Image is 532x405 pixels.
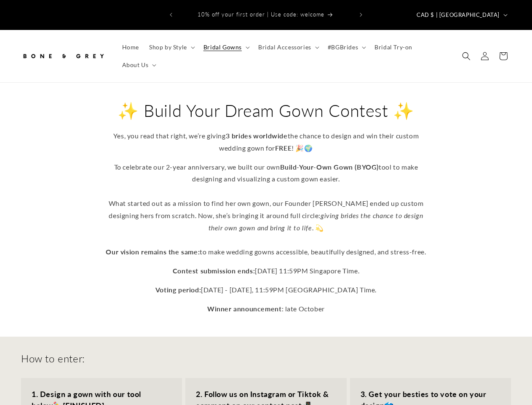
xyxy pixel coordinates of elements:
p: [DATE] - [DATE], 11:59PM [GEOGRAPHIC_DATA] Time. [102,284,430,296]
strong: Our vision remains the same: [106,248,200,256]
span: Bridal Gowns [203,43,242,51]
strong: Contest submission ends: [173,267,255,275]
summary: Shop by Style [144,38,198,56]
span: CAD $ | [GEOGRAPHIC_DATA] [417,11,500,19]
img: Bone and Grey Bridal [21,47,105,65]
span: About Us [122,61,149,69]
a: Home [117,38,144,56]
summary: Bridal Accessories [253,38,323,56]
a: Bone and Grey Bridal [18,43,109,68]
summary: #BGBrides [323,38,369,56]
summary: About Us [117,56,160,74]
em: giving brides the chance to design their own gown and bring it to life [209,211,423,232]
span: Shop by Style [149,43,187,51]
button: Next announcement [352,7,370,23]
strong: 3 brides [226,132,252,140]
p: : late October [102,303,430,315]
strong: worldwide [253,132,287,140]
strong: Voting period: [155,286,201,294]
button: Previous announcement [162,7,180,23]
span: Bridal Accessories [258,43,311,51]
strong: Winner announcement [207,305,281,313]
p: [DATE] 11:59PM Singapore Time. [102,265,430,277]
span: Home [122,43,139,51]
span: #BGBrides [328,43,358,51]
summary: Search [457,47,476,65]
span: 10% off your first order | Use code: welcome [198,11,324,18]
strong: FREE [275,144,291,152]
summary: Bridal Gowns [198,38,253,56]
button: CAD $ | [GEOGRAPHIC_DATA] [412,7,511,23]
a: Bridal Try-on [369,38,417,56]
strong: Build-Your-Own Gown (BYOG) [280,163,379,171]
p: To celebrate our 2-year anniversary, we built our own tool to make designing and visualizing a cu... [102,161,430,258]
h2: ✨ Build Your Dream Gown Contest ✨ [102,100,430,121]
span: Bridal Try-on [374,43,412,51]
p: Yes, you read that right, we’re giving the chance to design and win their custom wedding gown for... [102,130,430,154]
h2: How to enter: [21,352,85,365]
